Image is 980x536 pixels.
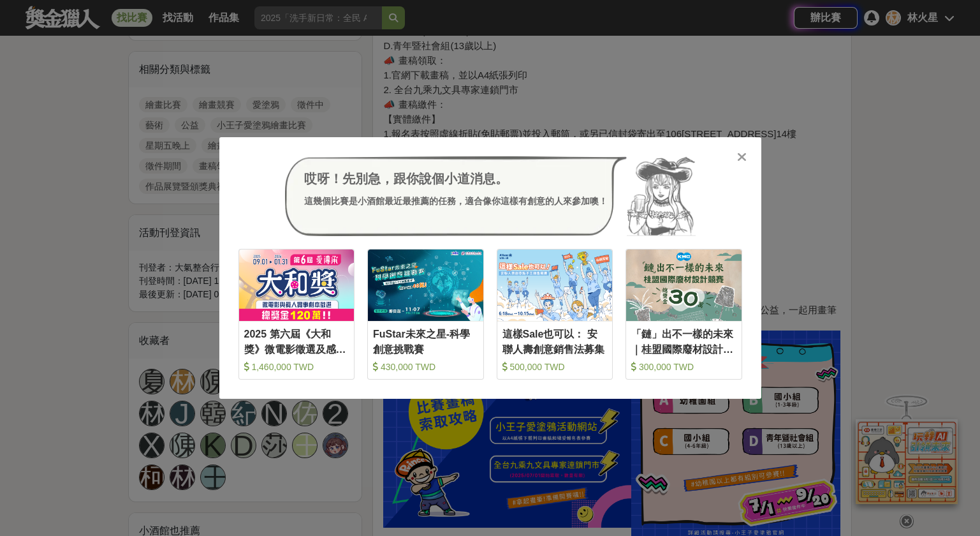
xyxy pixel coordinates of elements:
[502,361,608,373] div: 500,000 TWD
[627,156,696,237] img: Avatar
[373,327,478,355] div: FuStar未來之星-科學創意挑戰賽
[304,195,608,208] div: 這幾個比賽是小酒館最近最推薦的任務，適合像你這樣有創意的人來參加噢！
[497,249,613,380] a: Cover Image這樣Sale也可以： 安聯人壽創意銷售法募集 500,000 TWD
[239,249,355,320] img: Cover Image
[497,249,613,320] img: Cover Image
[502,327,608,355] div: 這樣Sale也可以： 安聯人壽創意銷售法募集
[625,249,742,380] a: Cover Image「鏈」出不一樣的未來｜桂盟國際廢材設計競賽 300,000 TWD
[367,249,484,380] a: Cover ImageFuStar未來之星-科學創意挑戰賽 430,000 TWD
[626,249,742,320] img: Cover Image
[244,327,349,355] div: 2025 第六屆《大和獎》微電影徵選及感人實事分享
[368,249,483,320] img: Cover Image
[238,249,355,380] a: Cover Image2025 第六屆《大和獎》微電影徵選及感人實事分享 1,460,000 TWD
[631,327,736,355] div: 「鏈」出不一樣的未來｜桂盟國際廢材設計競賽
[244,361,349,373] div: 1,460,000 TWD
[373,361,478,373] div: 430,000 TWD
[304,169,608,188] div: 哎呀！先別急，跟你說個小道消息。
[631,361,736,373] div: 300,000 TWD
